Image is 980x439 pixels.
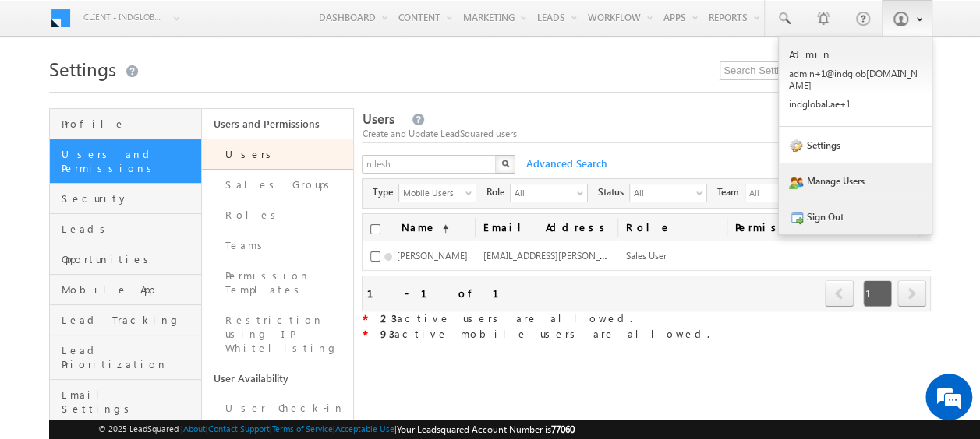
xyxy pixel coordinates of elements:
[789,47,922,61] p: Admin
[486,185,510,199] span: Role
[50,335,201,380] a: Lead Prioritization
[779,163,932,198] a: Manage Users
[50,139,201,184] a: Users and Permissions
[62,252,197,266] span: Opportunities
[98,422,575,437] span: © 2025 LeadSquared | | | | |
[779,127,932,163] a: Settings
[62,343,197,371] span: Lead Prioritization
[83,9,165,25] span: Client - indglobal1 (77060)
[380,327,709,340] span: active mobile users are allowed.
[362,127,931,141] div: Create and Update LeadSquared users
[396,250,467,262] span: [PERSON_NAME]
[696,188,709,197] span: select
[202,139,354,170] a: Users
[335,423,394,434] a: Acceptable Use
[630,184,694,200] span: All
[465,188,478,197] span: select
[825,280,854,307] span: prev
[825,282,854,307] a: prev
[625,250,666,262] span: Sales User
[202,170,354,200] a: Sales Groups
[50,184,201,214] a: Security
[745,184,808,202] span: All
[50,305,201,335] a: Lead Tracking
[62,117,197,131] span: Profile
[393,214,456,241] a: Name
[897,282,926,307] a: next
[202,363,354,393] a: User Availability
[483,248,702,262] span: [EMAIL_ADDRESS][PERSON_NAME][DOMAIN_NAME]
[897,280,926,307] span: next
[62,388,197,416] span: Email Settings
[362,110,394,128] span: Users
[50,109,201,139] a: Profile
[366,284,517,302] div: 1 - 1 of 1
[518,156,611,170] span: Advanced Search
[62,191,197,205] span: Security
[551,423,575,435] span: 77060
[597,185,629,199] span: Status
[511,184,575,200] span: All
[62,313,197,327] span: Lead Tracking
[720,61,931,80] input: Search Settings
[789,68,922,91] p: admin +1@in dglob [DOMAIN_NAME]
[202,261,354,305] a: Permission Templates
[397,423,575,435] span: Your Leadsquared Account Number is
[81,82,262,102] div: Chat with us now
[202,200,354,230] a: Roles
[202,230,354,261] a: Teams
[202,109,354,139] a: Users and Permissions
[436,223,448,235] span: (sorted ascending)
[716,185,745,199] span: Team
[50,275,201,305] a: Mobile App
[27,82,65,102] img: d_60004797649_company_0_60004797649
[501,160,509,167] img: Search
[272,423,333,434] a: Terms of Service
[727,214,919,241] span: Permission Templates
[779,37,932,127] a: Admin admin+1@indglob[DOMAIN_NAME] indglobal.ae+1
[50,214,201,244] a: Leads
[183,423,206,434] a: About
[779,198,932,234] a: Sign Out
[577,188,589,197] span: select
[50,244,201,275] a: Opportunities
[49,56,116,81] span: Settings
[475,214,617,241] a: Email Address
[212,336,283,357] em: Start Chat
[380,311,632,325] span: active users are allowed.
[380,311,396,325] strong: 23
[372,185,398,199] span: Type
[256,8,293,45] div: Minimize live chat window
[380,327,394,340] strong: 93
[863,280,892,307] span: 1
[399,184,463,200] span: Mobile Users
[20,144,285,324] textarea: Type your message and hit 'Enter'
[62,147,197,175] span: Users and Permissions
[617,214,727,241] a: Role
[50,380,201,424] a: Email Settings
[62,283,197,297] span: Mobile App
[208,423,270,434] a: Contact Support
[202,305,354,363] a: Restriction using IP Whitelisting
[62,222,197,236] span: Leads
[202,393,354,423] a: User Check-in
[789,98,922,110] p: indgl obal. ae+1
